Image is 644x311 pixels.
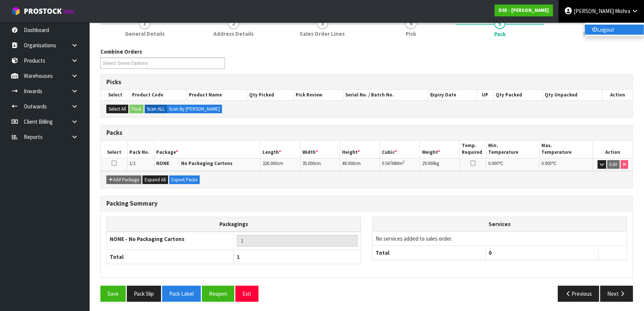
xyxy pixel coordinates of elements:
[477,90,493,100] th: UP
[228,18,239,29] span: 2
[340,140,380,158] th: Height
[460,140,486,158] th: Temp. Required
[486,140,540,158] th: Min. Temperature
[145,105,167,114] label: Scan ALL
[373,217,627,231] th: Services
[237,253,240,260] span: 1
[540,158,593,171] td: ℃
[260,158,300,171] td: cm
[493,90,542,100] th: Qty Packed
[583,18,594,29] span: 6
[558,286,599,302] button: Previous
[317,18,328,29] span: 3
[139,18,150,29] span: 1
[340,158,380,171] td: cm
[373,231,627,245] td: No services added to sales order.
[142,175,168,184] button: Expand All
[540,140,593,158] th: Max. Temperature
[300,158,340,171] td: cm
[130,90,187,100] th: Product Code
[428,90,477,100] th: Expiry Date
[405,18,416,29] span: 4
[169,175,200,184] button: Export Packs
[380,158,420,171] td: m
[107,250,234,264] th: Total
[403,159,405,164] sup: 3
[100,286,126,302] button: Save
[420,158,460,171] td: kg
[125,30,165,38] span: General Details
[382,160,399,166] span: 0.547680
[488,160,498,166] span: 0.000
[154,140,260,158] th: Package
[600,286,633,302] button: Next
[202,286,234,302] button: Reopen
[167,105,222,114] label: Scan By [PERSON_NAME]
[574,7,614,15] span: [PERSON_NAME]
[541,160,551,166] span: 0.000
[420,140,460,158] th: Weight
[585,25,644,35] a: Logout
[100,48,142,55] label: Combine Orders
[100,42,633,308] span: Pack
[101,90,130,100] th: Select
[63,8,75,15] small: WMS
[106,200,627,207] h3: Packing Summary
[110,235,184,242] strong: NONE - No Packaging Cartons
[24,6,62,16] span: ProStock
[300,30,345,38] span: Sales Order Lines
[128,140,154,158] th: Pack No.
[499,7,549,13] strong: D05 - [PERSON_NAME]
[106,105,128,114] button: Select All
[373,245,486,260] th: Total
[495,4,553,16] a: D05 - [PERSON_NAME]
[615,7,630,15] span: Mishra
[583,30,594,38] span: Ship
[156,160,169,166] strong: NONE
[11,6,20,16] img: cube-alt.png
[127,286,161,302] button: Pack Slip
[101,140,128,158] th: Select
[247,90,294,100] th: Qty Picked
[406,30,416,38] span: Pick
[422,160,434,166] span: 29.000
[129,105,144,114] button: Pack
[593,140,632,158] th: Action
[260,140,300,158] th: Length
[344,90,428,100] th: Serial No. / Batch No.
[486,158,540,171] td: ℃
[607,160,619,169] button: Edit
[187,90,247,100] th: Product Name
[494,30,506,38] span: Pack
[302,160,315,166] span: 35.000
[213,30,254,38] span: Address Details
[129,160,136,166] span: 1/1
[262,160,277,166] span: 326.000
[107,217,361,232] th: Packagings
[235,286,258,302] button: Exit
[494,18,505,29] span: 5
[380,140,420,158] th: Cubic
[602,90,632,100] th: Action
[106,79,627,86] h3: Picks
[106,129,627,136] h3: Packs
[106,175,141,184] button: Add Package
[342,160,354,166] span: 48.000
[300,140,340,158] th: Width
[162,286,201,302] button: Pack Label
[543,90,602,100] th: Qty Unpacked
[294,90,344,100] th: Pick Review
[489,249,492,256] span: 0
[181,160,232,166] strong: No Packaging Cartons
[145,177,166,183] span: Expand All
